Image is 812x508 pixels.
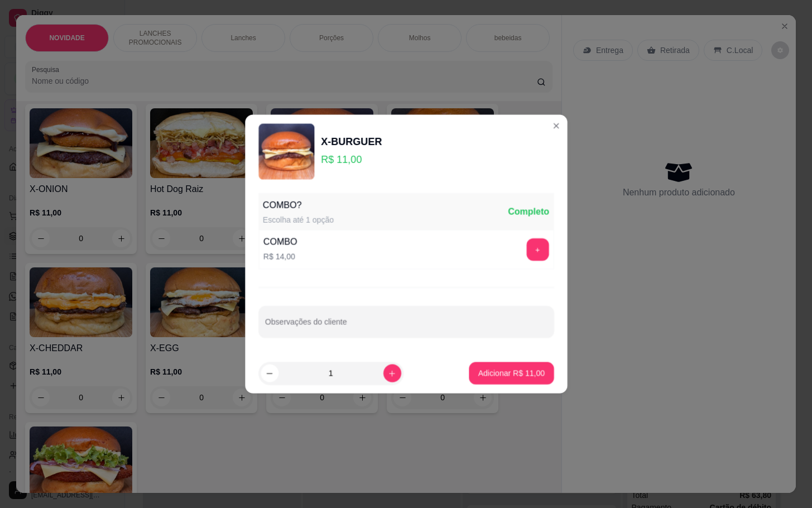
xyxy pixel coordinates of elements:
[547,117,565,135] button: Close
[526,238,549,261] button: add
[261,364,278,382] button: decrease-product-quantity
[321,152,382,167] p: R$ 11,00
[469,362,554,384] button: Adicionar R$ 11,00
[321,133,382,149] div: X-BURGUER
[265,320,547,332] input: Observações do cliente
[263,199,334,212] div: COMBO?
[263,235,297,248] div: COMBO
[263,251,297,262] p: R$ 14,00
[478,368,545,379] p: Adicionar R$ 11,00
[258,123,314,179] img: product-image
[383,364,401,382] button: increase-product-quantity
[508,205,549,219] div: Completo
[263,214,334,226] div: Escolha até 1 opção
